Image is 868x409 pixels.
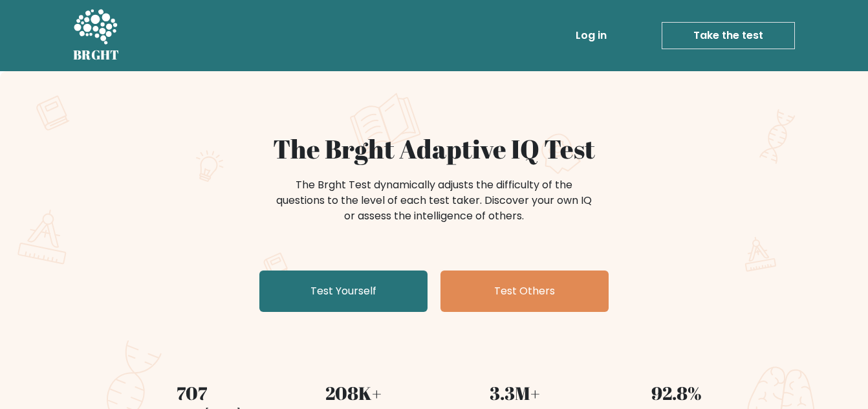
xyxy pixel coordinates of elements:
h5: BRGHT [73,47,120,63]
div: 707 [118,379,265,406]
div: 208K+ [280,379,426,406]
div: 92.8% [603,379,750,406]
div: 3.3M+ [442,379,588,406]
a: Take the test [662,22,795,49]
a: Test Yourself [259,271,428,312]
a: BRGHT [73,5,120,66]
div: The Brght Test dynamically adjusts the difficulty of the questions to the level of each test take... [272,177,596,224]
a: Log in [570,23,612,49]
h1: The Brght Adaptive IQ Test [118,133,750,164]
a: Test Others [440,271,609,312]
